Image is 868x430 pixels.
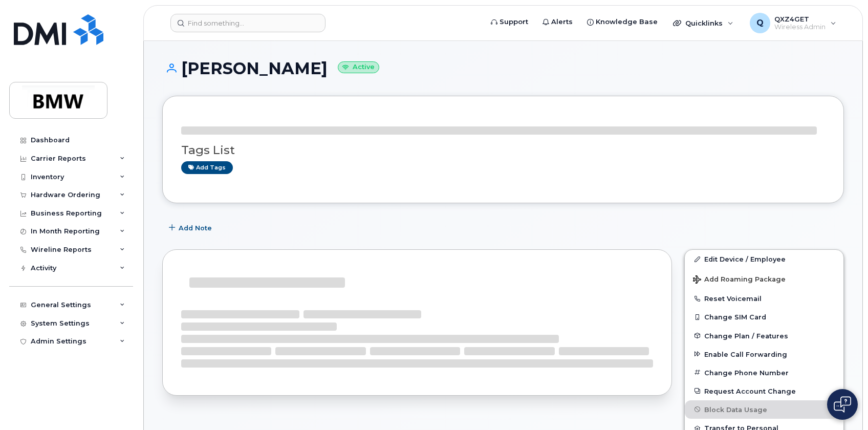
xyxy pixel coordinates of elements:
button: Change Plan / Features [685,327,843,345]
a: Add tags [181,161,233,174]
h3: Tags List [181,144,825,157]
h1: [PERSON_NAME] [162,59,844,77]
button: Add Roaming Package [685,268,843,289]
button: Reset Voicemail [685,289,843,308]
small: Active [338,61,379,73]
img: Open chat [834,396,851,413]
a: Edit Device / Employee [685,250,843,268]
button: Change Phone Number [685,363,843,382]
button: Change SIM Card [685,308,843,326]
button: Add Note [162,219,221,237]
span: Add Roaming Package [693,275,786,285]
button: Block Data Usage [685,400,843,419]
span: Change Plan / Features [704,332,788,339]
span: Add Note [179,223,212,233]
button: Request Account Change [685,382,843,400]
span: Enable Call Forwarding [704,350,787,358]
button: Enable Call Forwarding [685,345,843,363]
